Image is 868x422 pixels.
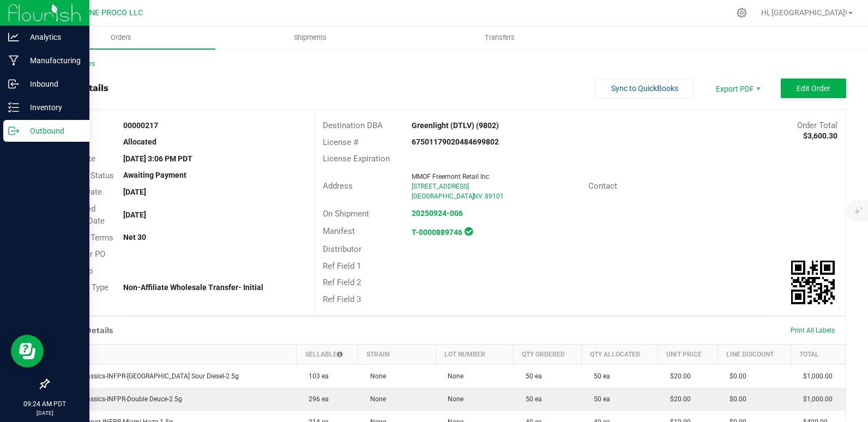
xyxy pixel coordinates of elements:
[365,372,386,380] span: None
[123,171,186,179] strong: Awaiting Payment
[514,345,582,365] th: Qty Ordered
[412,228,462,237] a: T-0000889746
[485,192,504,200] span: 89101
[123,210,146,219] strong: [DATE]
[323,154,390,164] span: License Expiration
[797,120,837,130] span: Order Total
[611,84,678,93] span: Sync to QuickBooks
[323,261,361,271] span: Ref Field 1
[358,345,436,365] th: Strain
[658,345,718,365] th: Unit Price
[80,8,143,17] span: DUNE PROCO LLC
[19,31,85,44] p: Analytics
[49,345,297,365] th: Item
[323,181,353,191] span: Address
[718,345,791,365] th: Line Discount
[19,77,85,91] p: Inbound
[520,395,542,403] span: 50 ea
[665,395,691,403] span: $20.00
[791,327,835,334] span: Print All Labels
[8,102,19,113] inline-svg: Inventory
[11,335,44,367] iframe: Resource center
[8,79,19,89] inline-svg: Inbound
[665,372,691,380] span: $20.00
[436,345,513,365] th: Lot Number
[412,192,474,200] span: [GEOGRAPHIC_DATA]
[8,125,19,136] inline-svg: Outbound
[704,79,770,98] li: Export PDF
[323,137,358,147] span: License #
[798,372,833,380] span: $1,000.00
[96,33,146,43] span: Orders
[797,84,830,93] span: Edit Order
[412,183,469,190] span: [STREET_ADDRESS]
[56,372,239,380] span: Packs-Classics-INFPR-[GEOGRAPHIC_DATA] Sour Diesel-2.5g
[582,345,658,365] th: Qty Allocated
[405,26,594,49] a: Transfers
[323,226,355,236] span: Manifest
[323,278,361,287] span: Ref Field 2
[761,8,847,17] span: Hi, [GEOGRAPHIC_DATA]!
[472,192,473,200] span: ,
[123,121,158,130] strong: 00000217
[588,181,617,191] span: Contact
[8,32,19,43] inline-svg: Analytics
[19,54,85,67] p: Manufacturing
[365,395,386,403] span: None
[26,26,215,49] a: Orders
[215,26,405,49] a: Shipments
[5,399,85,409] p: 09:24 AM PDT
[8,55,19,66] inline-svg: Manufacturing
[303,372,329,380] span: 103 ea
[123,154,192,163] strong: [DATE] 3:06 PM PDT
[791,261,835,304] img: Scan me!
[724,395,746,403] span: $0.00
[588,372,610,380] span: 50 ea
[123,233,146,242] strong: Net 30
[123,137,156,146] strong: Allocated
[735,8,749,18] div: Manage settings
[465,226,473,237] span: In Sync
[5,409,85,417] p: [DATE]
[588,395,610,403] span: 50 ea
[803,131,837,140] strong: $3,600.30
[798,395,833,403] span: $1,000.00
[303,395,329,403] span: 296 ea
[724,372,746,380] span: $0.00
[323,209,369,219] span: On Shipment
[19,101,85,114] p: Inventory
[323,120,383,130] span: Destination DBA
[123,188,146,196] strong: [DATE]
[19,124,85,137] p: Outbound
[442,395,463,403] span: None
[123,283,263,292] strong: Non-Affiliate Wholesale Transfer- Initial
[412,137,499,146] strong: 67501179020484699802
[442,372,463,380] span: None
[56,395,182,403] span: Packs-Classics-INFPR-Double Deuce-2.5g
[412,173,489,180] span: MMOF Freemont Retail Inc
[412,121,499,130] strong: Greenlight (DTLV) (9802)
[520,372,542,380] span: 50 ea
[791,261,835,304] qrcode: 00000217
[412,209,463,218] a: 20250924-006
[279,33,341,43] span: Shipments
[595,79,694,98] button: Sync to QuickBooks
[297,345,358,365] th: Sellable
[781,79,846,98] button: Edit Order
[473,192,483,200] span: NV
[323,294,361,304] span: Ref Field 3
[791,345,846,365] th: Total
[323,244,361,254] span: Distributor
[470,33,529,43] span: Transfers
